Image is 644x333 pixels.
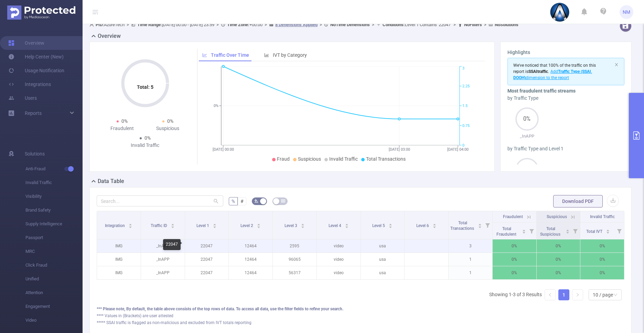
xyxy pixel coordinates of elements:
i: Filter menu [483,211,492,239]
span: Traffic ID [151,223,168,228]
span: We've noticed that 100% of the traffic on this report is . [513,63,596,80]
i: icon: caret-up [606,228,610,230]
span: Total Transactions [366,156,406,162]
b: No Time Dimensions [330,22,370,27]
i: icon: caret-down [478,225,482,227]
div: Sort [171,223,175,227]
i: icon: caret-up [478,223,482,225]
span: > [451,22,458,27]
span: Brand Safety [25,203,83,217]
span: Solutions [25,147,45,161]
p: 3 [449,239,492,253]
div: Suspicious [145,125,191,132]
i: icon: caret-up [566,228,570,230]
span: Reports [25,110,42,116]
i: icon: caret-up [389,223,393,225]
button: icon: close [614,61,619,68]
i: icon: caret-down [389,225,393,227]
i: icon: caret-up [129,223,132,225]
a: 1 [559,290,569,300]
a: Reports [25,106,42,120]
span: Integration [105,223,126,228]
div: Sort [478,223,482,227]
span: Level 5 [372,223,386,228]
span: # [240,198,244,204]
i: icon: caret-up [522,228,526,230]
span: Level 2 [240,223,254,228]
span: Supply Intelligence [25,217,83,231]
span: Total IVT [586,229,603,234]
div: 22047 [163,239,181,250]
span: Attention [25,286,83,300]
i: icon: table [281,199,285,203]
button: Download PDF [553,195,603,207]
i: icon: user [89,22,96,27]
div: Sort [345,223,349,227]
tspan: 3 [462,66,464,71]
p: 0% [493,266,536,279]
span: 0% [121,118,128,124]
p: video [317,253,361,266]
span: IVT by Category [273,52,307,58]
p: _InAPP [507,133,546,140]
div: Sort [432,223,437,227]
span: % [232,198,235,204]
span: Visibility [25,190,83,203]
span: Traffic Over Time [211,52,249,58]
p: _InAPP [141,239,185,253]
h3: Highlights [507,49,624,56]
i: icon: caret-down [606,231,610,233]
p: 1 [449,266,492,279]
i: icon: close [614,63,619,67]
i: icon: caret-down [522,231,526,233]
i: Filter menu [614,223,624,239]
i: icon: caret-up [171,223,175,225]
i: icon: caret-down [129,225,132,227]
div: Sort [128,223,132,227]
div: Sort [388,223,393,227]
span: Level 1 Contains '22047' [383,22,451,27]
span: 0% [515,116,539,122]
i: icon: caret-down [301,225,304,227]
p: 0% [493,239,536,253]
a: Users [8,91,37,105]
p: 0% [493,253,536,266]
p: 0% [537,266,580,279]
div: Sort [522,228,526,233]
tspan: 1.5 [462,104,468,108]
b: PID: [96,22,104,27]
tspan: [DATE] 04:00 [447,147,469,152]
p: _InAPP [141,253,185,266]
u: 8 Dimensions Applied [275,22,318,27]
div: by Traffic Type and Level 1 [507,145,624,152]
li: Next Page [572,289,583,300]
i: icon: caret-up [433,223,437,225]
p: 0% [537,239,580,253]
div: Sort [257,223,261,227]
tspan: 0% [214,104,218,108]
span: Invalid Traffic [25,176,83,190]
i: Filter menu [527,223,536,239]
span: 0% [167,118,173,124]
a: Usage Notification [8,64,64,77]
b: No Solutions [495,22,518,27]
b: SSAI traffic [528,69,548,74]
p: 22047 [185,239,229,253]
li: Showing 1-3 of 3 Results [489,289,542,300]
span: Level 6 [416,223,430,228]
p: 0% [580,266,624,279]
li: Previous Page [545,289,556,300]
div: Sort [301,223,305,227]
span: Total Suspicious [540,226,561,237]
p: 2595 [273,239,316,253]
span: Passport [25,231,83,245]
div: Invalid Traffic [122,142,168,149]
p: IMG [97,239,141,253]
b: Time Range: [137,22,162,27]
div: Sort [606,228,610,233]
p: IMG [97,266,141,279]
p: usa [361,253,405,266]
i: icon: caret-down [433,225,437,227]
div: 10 / page [593,290,613,300]
p: 0% [580,239,624,253]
